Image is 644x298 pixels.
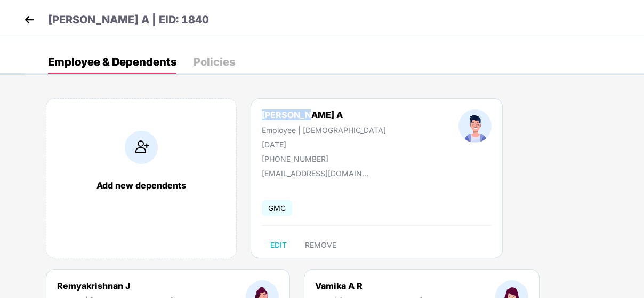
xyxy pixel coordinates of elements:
div: Employee | [DEMOGRAPHIC_DATA] [262,126,386,135]
div: [EMAIL_ADDRESS][DOMAIN_NAME] [262,169,368,178]
div: [PHONE_NUMBER] [262,154,386,163]
div: Add new dependents [57,180,226,191]
img: addIcon [125,131,158,164]
img: back [21,12,37,28]
div: Policies [194,57,235,67]
div: Vamika A R [315,280,423,291]
div: [PERSON_NAME] A [262,109,386,120]
img: profileImage [458,109,492,143]
span: EDIT [270,241,287,249]
span: REMOVE [305,241,336,249]
div: [DATE] [262,140,386,149]
div: Employee & Dependents [48,57,176,67]
button: REMOVE [296,237,345,254]
p: [PERSON_NAME] A | EID: 1840 [48,12,209,28]
div: Remyakrishnan J [57,280,173,291]
button: EDIT [262,237,295,254]
span: GMC [262,200,292,216]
